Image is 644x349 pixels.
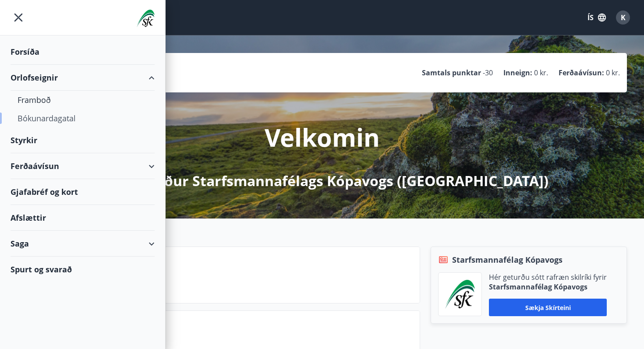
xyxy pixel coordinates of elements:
[483,68,493,78] span: -30
[583,10,611,25] button: ÍS
[11,10,26,25] button: menu
[489,272,607,282] p: Hér geturðu sótt rafræn skilríki fyrir
[606,68,620,78] span: 0 kr.
[137,10,155,27] img: union_logo
[11,257,155,282] div: Spurt og svarað
[489,282,607,292] p: Starfsmannafélag Kópavogs
[11,205,155,231] div: Afslættir
[265,120,380,154] p: Velkomin
[452,254,563,265] span: Starfsmannafélag Kópavogs
[11,179,155,205] div: Gjafabréf og kort
[18,109,148,127] div: Bókunardagatal
[81,269,413,284] p: Næstu helgi
[81,333,413,348] p: Spurt og svarað
[503,68,532,78] p: Inneign :
[11,65,155,91] div: Orlofseignir
[445,280,475,309] img: x5MjQkxwhnYn6YREZUTEa9Q4KsBUeQdWGts9Dj4O.png
[11,153,155,179] div: Ferðaávísun
[422,68,481,78] p: Samtals punktar
[559,68,604,78] p: Ferðaávísun :
[11,39,155,65] div: Forsíða
[18,91,148,109] div: Framboð
[11,231,155,257] div: Saga
[534,68,548,78] span: 0 kr.
[11,127,155,153] div: Styrkir
[612,7,633,28] button: K
[621,13,626,22] span: K
[96,171,548,190] p: á Mínar síður Starfsmannafélags Kópavogs ([GEOGRAPHIC_DATA])
[489,299,607,316] button: Sækja skírteini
